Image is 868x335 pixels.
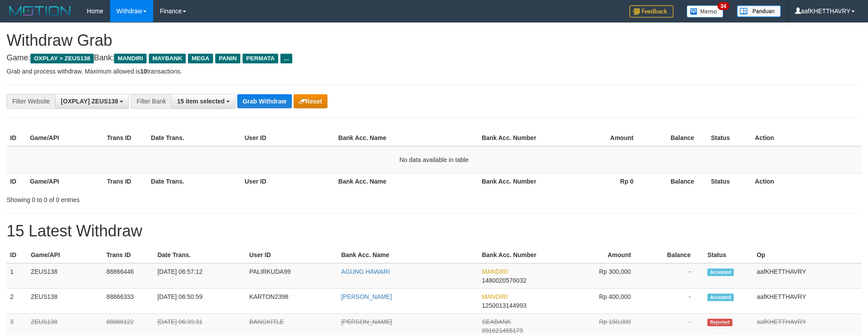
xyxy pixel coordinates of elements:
[103,247,154,263] th: Trans ID
[555,263,644,289] td: Rp 300,000
[61,98,118,105] span: [OXPLAY] ZEUS138
[555,173,647,189] th: Rp 0
[7,146,861,173] td: No data available in table
[482,268,508,275] span: MANDIRI
[246,263,338,289] td: PALIRKUDA99
[687,5,724,18] img: Button%20Memo.svg
[188,54,213,63] span: MEGA
[241,173,335,189] th: User ID
[647,130,707,146] th: Balance
[707,319,732,326] span: Rejected
[753,247,861,263] th: Op
[7,173,26,189] th: ID
[7,289,27,314] td: 2
[27,289,103,314] td: ZEUS138
[246,247,338,263] th: User ID
[7,222,861,240] h1: 15 Latest Withdraw
[237,94,291,108] button: Grab Withdraw
[154,263,246,289] td: [DATE] 06:57:12
[131,94,171,109] div: Filter Bank
[27,263,103,289] td: ZEUS138
[7,263,27,289] td: 1
[341,293,392,300] a: [PERSON_NAME]
[647,173,707,189] th: Balance
[644,289,704,314] td: -
[30,54,94,63] span: OXPLAY > ZEUS138
[7,94,55,109] div: Filter Website
[482,327,523,334] span: Copy 091621455179 to clipboard
[154,289,246,314] td: [DATE] 06:50:59
[7,67,861,76] p: Grab and process withdraw. Maximum allowed is transactions.
[704,247,753,263] th: Status
[478,247,555,263] th: Bank Acc. Number
[147,130,241,146] th: Date Trans.
[644,247,704,263] th: Balance
[7,4,74,18] img: MOTION_logo.png
[753,263,861,289] td: aafKHETTHAVRY
[7,32,861,49] h1: Withdraw Grab
[26,130,103,146] th: Game/API
[26,173,103,189] th: Game/API
[246,289,338,314] td: KARTON2398
[737,5,781,17] img: panduan.png
[629,5,673,18] img: Feedback.jpg
[215,54,240,63] span: PANIN
[751,173,861,189] th: Action
[482,318,511,325] span: SEABANK
[7,192,355,204] div: Showing 0 to 0 of 0 entries
[482,302,526,309] span: Copy 1250013144993 to clipboard
[243,54,278,63] span: PERMATA
[241,130,335,146] th: User ID
[7,54,861,63] h4: Game: Bank:
[335,173,478,189] th: Bank Acc. Name
[114,54,147,63] span: MANDIRI
[103,263,154,289] td: 88866446
[7,130,26,146] th: ID
[147,173,241,189] th: Date Trans.
[177,98,224,105] span: 15 item selected
[294,94,327,108] button: Reset
[149,54,186,63] span: MAYBANK
[27,247,103,263] th: Game/API
[707,130,751,146] th: Status
[753,289,861,314] td: aafKHETTHAVRY
[280,54,292,63] span: ...
[103,289,154,314] td: 88866333
[555,247,644,263] th: Amount
[341,318,392,325] a: [PERSON_NAME]
[103,130,147,146] th: Trans ID
[478,173,555,189] th: Bank Acc. Number
[555,289,644,314] td: Rp 400,000
[644,263,704,289] td: -
[707,294,734,301] span: Accepted
[555,130,647,146] th: Amount
[751,130,861,146] th: Action
[7,247,27,263] th: ID
[478,130,555,146] th: Bank Acc. Number
[717,2,729,10] span: 34
[103,173,147,189] th: Trans ID
[338,247,478,263] th: Bank Acc. Name
[341,268,390,275] a: AGUNG HAWARI
[482,277,526,284] span: Copy 1480020576032 to clipboard
[55,94,129,109] button: [OXPLAY] ZEUS138
[707,173,751,189] th: Status
[335,130,478,146] th: Bank Acc. Name
[707,269,734,276] span: Accepted
[154,247,246,263] th: Date Trans.
[140,68,147,75] strong: 10
[171,94,235,109] button: 15 item selected
[482,293,508,300] span: MANDIRI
